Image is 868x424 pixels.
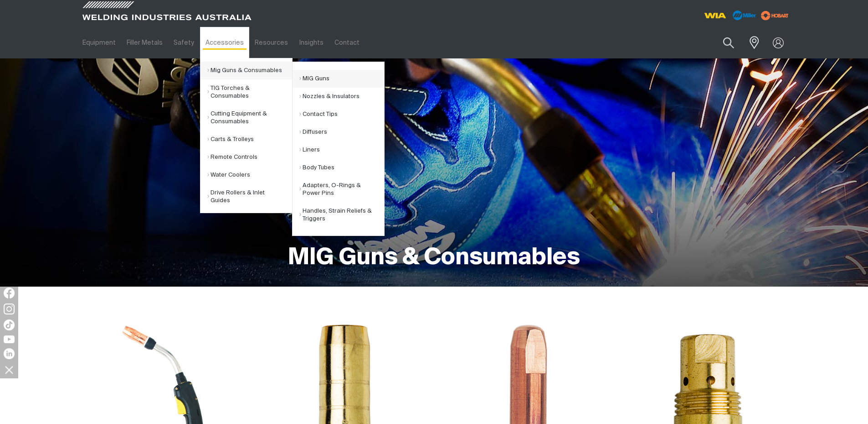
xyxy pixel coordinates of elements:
[299,159,384,177] a: Body Tubes
[299,105,384,123] a: Contact Tips
[249,27,293,58] a: Resources
[207,184,292,209] a: Drive Rollers & Inlet Guides
[701,32,744,53] input: Product name or item number...
[207,79,292,105] a: TIG Torches & Consumables
[77,27,613,58] nav: Main
[207,131,292,148] a: Carts & Trolleys
[4,319,15,330] img: TikTok
[121,27,168,58] a: Filler Metals
[293,27,329,58] a: Insights
[207,166,292,184] a: Water Coolers
[299,141,384,159] a: Liners
[207,62,292,79] a: Mig Guns & Consumables
[713,32,744,53] button: Search products
[4,335,15,343] img: YouTube
[200,27,249,58] a: Accessories
[168,27,200,58] a: Safety
[299,123,384,141] a: Diffusers
[758,9,791,22] img: miller
[299,202,384,228] a: Handles, Strain Reliefs & Triggers
[1,362,17,377] img: hide socials
[4,304,15,314] img: Instagram
[4,348,15,359] img: LinkedIn
[207,148,292,166] a: Remote Controls
[299,88,384,105] a: Nozzles & Insulators
[77,27,121,58] a: Equipment
[329,27,365,58] a: Contact
[200,58,293,213] ul: Accessories Submenu
[4,288,15,298] img: Facebook
[292,62,385,236] ul: Mig Guns & Consumables Submenu
[288,243,580,273] h1: MIG Guns & Consumables
[207,105,292,131] a: Cutting Equipment & Consumables
[299,177,384,202] a: Adapters, O-Rings & Power Pins
[299,70,384,88] a: MIG Guns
